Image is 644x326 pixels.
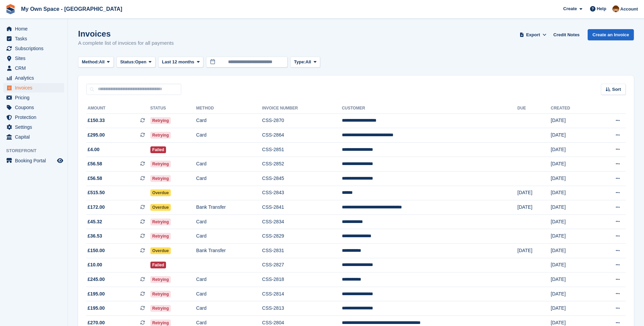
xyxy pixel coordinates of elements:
[551,200,594,215] td: [DATE]
[517,103,551,114] th: Due
[306,59,311,65] span: All
[551,287,594,301] td: [DATE]
[262,157,342,171] td: CSS-2852
[196,215,262,229] td: Card
[517,186,551,200] td: [DATE]
[551,258,594,272] td: [DATE]
[551,229,594,244] td: [DATE]
[150,276,171,283] span: Retrying
[551,171,594,186] td: [DATE]
[262,244,342,258] td: CSS-2831
[3,103,64,112] a: menu
[3,156,64,165] a: menu
[86,103,150,114] th: Amount
[150,175,171,182] span: Retrying
[551,244,594,258] td: [DATE]
[196,287,262,301] td: Card
[551,114,594,128] td: [DATE]
[88,276,105,283] span: £245.00
[262,128,342,143] td: CSS-2864
[15,73,56,83] span: Analytics
[150,189,171,196] span: Overdue
[15,113,56,122] span: Protection
[196,272,262,287] td: Card
[88,218,102,225] span: £45.32
[6,147,68,154] span: Storefront
[15,93,56,102] span: Pricing
[150,132,171,139] span: Retrying
[588,29,634,40] a: Create an Invoice
[150,161,171,167] span: Retrying
[196,200,262,215] td: Bank Transfer
[56,157,64,165] a: Preview store
[3,63,64,73] a: menu
[262,287,342,301] td: CSS-2814
[196,103,262,114] th: Method
[196,157,262,171] td: Card
[551,186,594,200] td: [DATE]
[88,117,105,124] span: £150.33
[612,86,621,93] span: Sort
[620,6,638,13] span: Account
[78,39,174,47] p: A complete list of invoices for all payments
[88,247,105,254] span: £150.00
[262,200,342,215] td: CSS-2841
[262,301,342,316] td: CSS-2813
[15,63,56,73] span: CRM
[551,128,594,143] td: [DATE]
[196,171,262,186] td: Card
[551,215,594,229] td: [DATE]
[18,3,125,15] a: My Own Space - [GEOGRAPHIC_DATA]
[116,57,155,68] button: Status: Open
[15,24,56,34] span: Home
[99,59,105,65] span: All
[88,189,105,196] span: £515.50
[88,131,105,139] span: £295.00
[3,34,64,43] a: menu
[88,261,102,268] span: £10.00
[150,262,166,268] span: Failed
[15,103,56,112] span: Coupons
[3,73,64,83] a: menu
[196,301,262,316] td: Card
[3,113,64,122] a: menu
[3,54,64,63] a: menu
[150,204,171,211] span: Overdue
[88,146,99,153] span: £4.00
[551,301,594,316] td: [DATE]
[563,5,577,12] span: Create
[517,244,551,258] td: [DATE]
[88,305,105,312] span: £195.00
[120,59,135,65] span: Status:
[262,258,342,272] td: CSS-2827
[78,29,174,38] h1: Invoices
[15,156,56,165] span: Booking Portal
[150,117,171,124] span: Retrying
[551,157,594,171] td: [DATE]
[551,29,582,40] a: Credit Notes
[3,122,64,132] a: menu
[150,291,171,298] span: Retrying
[150,146,166,153] span: Failed
[294,59,306,65] span: Type:
[82,59,99,65] span: Method:
[196,128,262,143] td: Card
[15,34,56,43] span: Tasks
[3,93,64,102] a: menu
[88,204,105,211] span: £172.00
[517,200,551,215] td: [DATE]
[526,32,540,38] span: Export
[88,175,102,182] span: £56.58
[196,229,262,244] td: Card
[262,171,342,186] td: CSS-2845
[135,59,146,65] span: Open
[88,290,105,298] span: £195.00
[150,219,171,225] span: Retrying
[262,186,342,200] td: CSS-2843
[290,57,320,68] button: Type: All
[5,4,16,14] img: stora-icon-8386f47178a22dfd0bd8f6a31ec36ba5ce8667c1dd55bd0f319d3a0aa187defe.svg
[150,103,196,114] th: Status
[15,54,56,63] span: Sites
[262,272,342,287] td: CSS-2818
[15,132,56,142] span: Capital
